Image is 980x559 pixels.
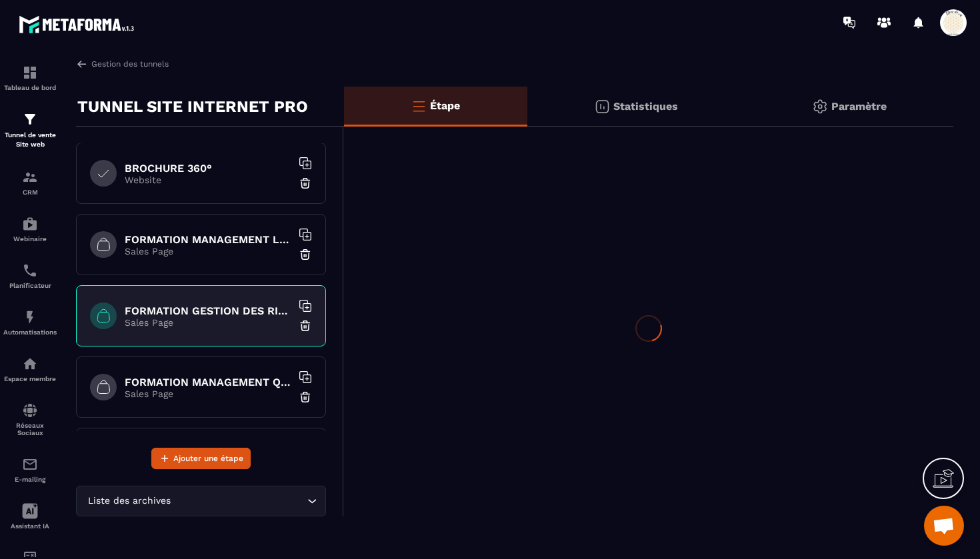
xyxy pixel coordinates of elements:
p: Assistant IA [3,522,57,530]
a: formationformationTunnel de vente Site web [3,101,57,159]
img: arrow [76,58,88,70]
img: automations [22,309,38,325]
h6: FORMATION MANAGEMENT QUALITE ET RISQUES EN ESSMS [125,376,291,388]
a: automationsautomationsEspace membre [3,346,57,392]
img: stats.20deebd0.svg [594,99,610,115]
a: schedulerschedulerPlanificateur [3,253,57,299]
span: Liste des archives [85,494,173,508]
img: bars-o.4a397970.svg [411,98,427,114]
a: formationformationTableau de bord [3,55,57,101]
p: Espace membre [3,375,57,382]
img: scheduler [22,263,38,279]
img: trash [299,177,312,190]
h6: FORMATION MANAGEMENT LEADERSHIP [125,233,291,246]
h6: BROCHURE 360° [125,162,291,175]
input: Search for option [173,494,304,508]
p: Sales Page [125,317,291,328]
a: Assistant IA [3,493,57,540]
img: trash [299,319,312,332]
div: Search for option [76,486,326,516]
a: automationsautomationsAutomatisations [3,299,57,346]
p: Planificateur [3,282,57,289]
p: TUNNEL SITE INTERNET PRO [77,93,308,120]
p: CRM [3,189,57,196]
img: setting-gr.5f69749f.svg [812,99,828,115]
a: automationsautomationsWebinaire [3,206,57,253]
img: email [22,456,38,472]
a: Gestion des tunnels [76,58,169,70]
div: Ouvrir le chat [924,506,964,546]
span: Ajouter une étape [173,452,243,465]
p: Tunnel de vente Site web [3,131,57,149]
img: formation [22,169,38,185]
img: social-network [22,402,38,418]
p: Tableau de bord [3,84,57,91]
p: Paramètre [831,100,887,113]
a: emailemailE-mailing [3,446,57,493]
h6: FORMATION GESTION DES RISQUES EN SANTE [125,304,291,317]
img: formation [22,65,38,81]
p: Statistiques [613,100,678,113]
p: Étape [430,99,460,112]
p: Réseaux Sociaux [3,422,57,436]
p: Automatisations [3,328,57,336]
p: Webinaire [3,235,57,243]
p: Sales Page [125,246,291,257]
p: Sales Page [125,388,291,399]
img: automations [22,216,38,232]
a: formationformationCRM [3,159,57,206]
p: E-mailing [3,476,57,483]
p: Website [125,175,291,185]
img: trash [299,248,312,261]
a: social-networksocial-networkRéseaux Sociaux [3,392,57,446]
img: trash [299,390,312,404]
img: automations [22,356,38,372]
img: formation [22,111,38,127]
img: logo [19,12,139,37]
button: Ajouter une étape [151,448,251,469]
